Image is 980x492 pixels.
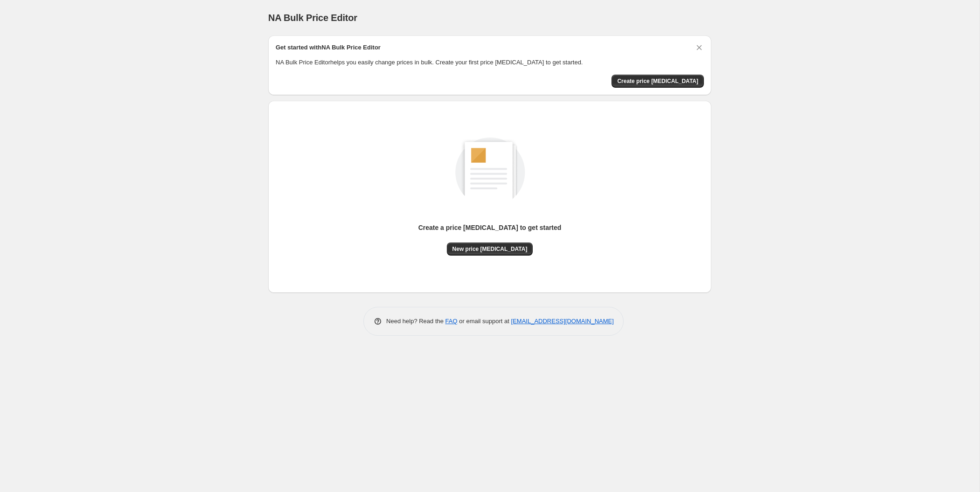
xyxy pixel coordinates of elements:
[695,43,704,52] button: Dismiss card
[418,223,562,232] p: Create a price [MEDICAL_DATA] to get started
[268,13,357,23] span: NA Bulk Price Editor
[617,77,698,85] span: Create price [MEDICAL_DATA]
[276,58,704,67] p: NA Bulk Price Editor helps you easily change prices in bulk. Create your first price [MEDICAL_DAT...
[511,318,614,325] a: [EMAIL_ADDRESS][DOMAIN_NAME]
[276,43,381,52] h2: Get started with NA Bulk Price Editor
[612,75,704,88] button: Create price change job
[447,243,533,256] button: New price [MEDICAL_DATA]
[452,245,528,253] span: New price [MEDICAL_DATA]
[445,318,458,325] a: FAQ
[386,318,445,325] span: Need help? Read the
[458,318,511,325] span: or email support at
